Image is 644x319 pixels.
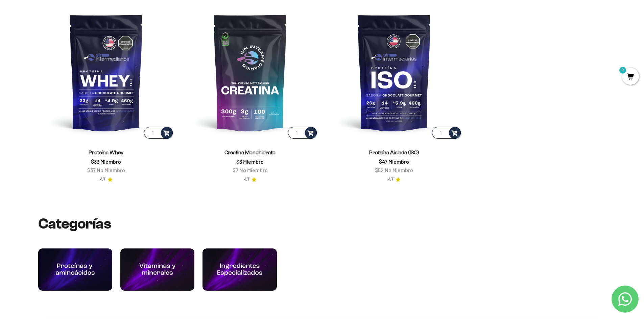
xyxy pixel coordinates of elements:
span: Miembro [100,158,121,165]
a: 4.74.7 de 5.0 estrellas [388,176,401,183]
span: 4.7 [100,176,105,183]
span: No Miembro [239,167,268,173]
span: Miembro [243,158,264,165]
span: 4.7 [244,176,249,183]
span: Miembro [388,158,409,165]
img: Proteína Aislada (ISO) [326,4,462,140]
span: $47 [379,158,387,165]
img: Creatina Monohidrato [182,4,318,140]
img: Proteína Whey [38,4,174,140]
mark: 0 [619,66,627,74]
a: Proteína Aislada (ISO) [369,150,419,155]
split-lines: Categorías [38,215,111,232]
span: $52 [375,167,384,173]
a: 4.74.7 de 5.0 estrellas [100,176,113,183]
span: $33 [91,158,99,165]
span: No Miembro [385,167,413,173]
a: Creatina Monohidrato [224,150,276,155]
span: $6 [236,158,242,165]
a: 0 [622,73,639,81]
a: 4.74.7 de 5.0 estrellas [244,176,257,183]
a: Proteína Whey [89,150,123,155]
span: No Miembro [97,167,125,173]
span: $37 [87,167,96,173]
span: $7 [233,167,238,173]
span: 4.7 [388,176,393,183]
